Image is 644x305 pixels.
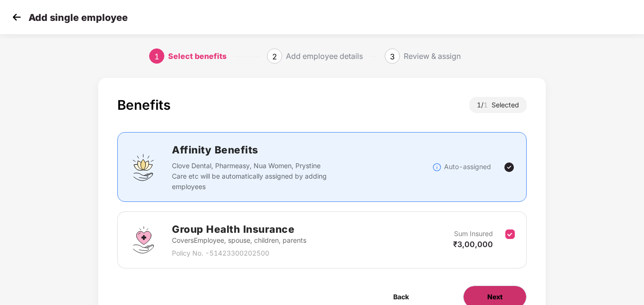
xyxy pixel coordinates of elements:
h2: Affinity Benefits [172,142,432,158]
div: 1 / Selected [469,97,527,113]
img: svg+xml;base64,PHN2ZyB4bWxucz0iaHR0cDovL3d3dy53My5vcmcvMjAwMC9zdmciIHdpZHRoPSIzMCIgaGVpZ2h0PSIzMC... [9,10,24,24]
p: Policy No. - 51423300202500 [172,248,306,258]
div: Select benefits [168,48,227,64]
h2: Group Health Insurance [172,221,306,237]
p: Sum Insured [454,229,493,239]
div: Benefits [117,97,170,113]
p: Covers Employee, spouse, children, parents [172,235,306,246]
img: svg+xml;base64,PHN2ZyBpZD0iSW5mb18tXzMyeDMyIiBkYXRhLW5hbWU9IkluZm8gLSAzMngzMiIgeG1sbnM9Imh0dHA6Ly... [432,162,442,172]
p: Auto-assigned [444,162,491,172]
img: svg+xml;base64,PHN2ZyBpZD0iQWZmaW5pdHlfQmVuZWZpdHMiIGRhdGEtbmFtZT0iQWZmaW5pdHkgQmVuZWZpdHMiIHhtbG... [129,153,158,181]
span: Next [487,292,502,302]
span: 1 [483,101,492,109]
span: 3 [390,52,395,61]
span: 1 [154,52,159,61]
p: Clove Dental, Pharmeasy, Nua Women, Prystine Care etc will be automatically assigned by adding em... [172,161,328,192]
img: svg+xml;base64,PHN2ZyBpZD0iVGljay0yNHgyNCIgeG1sbnM9Imh0dHA6Ly93d3cudzMub3JnLzIwMDAvc3ZnIiB3aWR0aD... [503,162,515,173]
span: Back [393,292,409,302]
div: Review & assign [404,48,461,64]
p: Add single employee [28,12,128,23]
div: Add employee details [286,48,363,64]
img: svg+xml;base64,PHN2ZyBpZD0iR3JvdXBfSGVhbHRoX0luc3VyYW5jZSIgZGF0YS1uYW1lPSJHcm91cCBIZWFsdGggSW5zdX... [129,226,158,254]
span: 2 [272,52,277,61]
span: ₹3,00,000 [453,239,493,249]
